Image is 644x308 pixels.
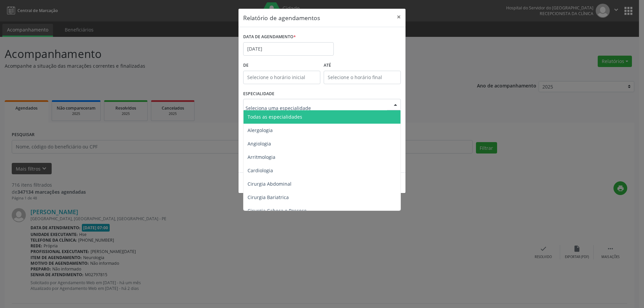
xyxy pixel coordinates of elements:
label: DATA DE AGENDAMENTO [243,32,296,42]
span: Arritmologia [248,154,275,160]
input: Selecione uma data ou intervalo [243,42,334,56]
span: Cirurgia Cabeça e Pescoço [248,207,307,214]
span: Todas as especialidades [248,114,302,120]
input: Seleciona uma especialidade [246,101,387,115]
span: Cardiologia [248,167,273,174]
label: ESPECIALIDADE [243,89,274,99]
span: Cirurgia Bariatrica [248,194,289,200]
span: Alergologia [248,127,273,133]
h5: Relatório de agendamentos [243,13,320,22]
input: Selecione o horário final [324,71,401,84]
input: Selecione o horário inicial [243,71,320,84]
label: ATÉ [324,60,401,71]
span: Angiologia [248,140,271,147]
span: Cirurgia Abdominal [248,181,291,187]
button: Close [392,9,406,25]
label: De [243,60,320,71]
